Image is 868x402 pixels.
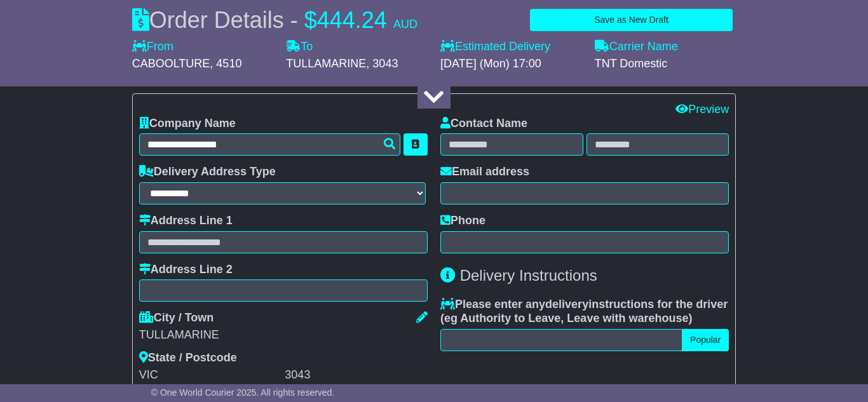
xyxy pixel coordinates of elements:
[440,165,529,179] label: Email address
[440,57,582,71] div: [DATE] (Mon) 17:00
[393,18,417,30] span: AUD
[139,263,233,277] label: Address Line 2
[139,311,214,325] label: City / Town
[440,117,527,131] label: Contact Name
[139,368,282,382] div: VIC
[132,6,417,34] div: Order Details -
[304,7,317,33] span: $
[595,57,736,71] div: TNT Domestic
[132,57,210,70] span: CABOOLTURE
[285,368,428,382] div: 3043
[595,40,678,54] label: Carrier Name
[675,103,729,116] a: Preview
[139,165,276,179] label: Delivery Address Type
[460,267,597,284] span: Delivery Instructions
[440,40,582,54] label: Estimated Delivery
[440,214,485,228] label: Phone
[139,351,237,365] label: State / Postcode
[317,7,387,33] span: 444.24
[151,387,335,398] span: © One World Courier 2025. All rights reserved.
[682,329,729,351] button: Popular
[444,312,688,325] span: eg Authority to Leave, Leave with warehouse
[440,298,729,325] label: Please enter any instructions for the driver ( )
[139,328,428,342] div: TULLAMARINE
[139,117,236,131] label: Company Name
[210,57,241,70] span: , 4510
[132,40,173,54] label: From
[286,40,313,54] label: To
[139,214,233,228] label: Address Line 1
[530,9,733,31] button: Save as New Draft
[286,57,366,70] span: TULLAMARINE
[366,57,398,70] span: , 3043
[545,298,588,311] span: delivery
